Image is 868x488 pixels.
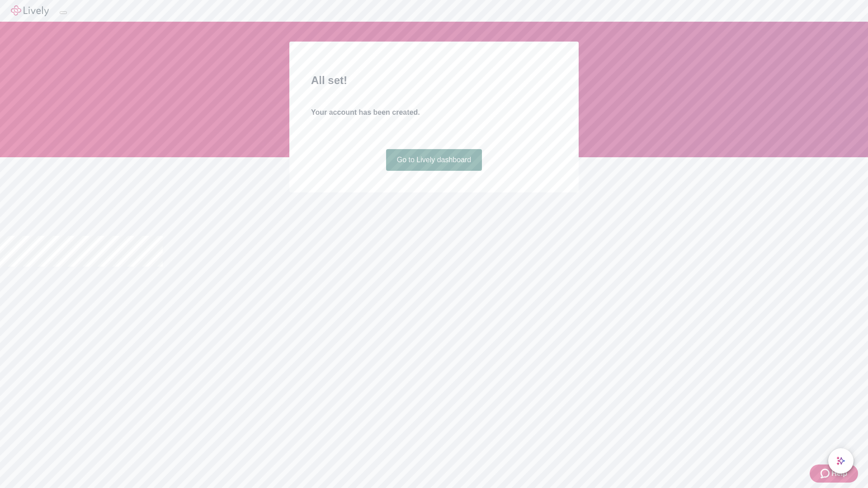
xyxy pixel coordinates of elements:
[11,5,49,16] img: Lively
[821,468,831,479] svg: Zendesk support icon
[836,456,845,465] svg: Lively AI Assistant
[810,465,858,483] button: Zendesk support iconHelp
[386,149,482,171] a: Go to Lively dashboard
[60,11,67,14] button: Log out
[311,107,557,118] h4: Your account has been created.
[831,468,847,479] span: Help
[828,448,854,474] button: chat
[311,72,557,89] h2: All set!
